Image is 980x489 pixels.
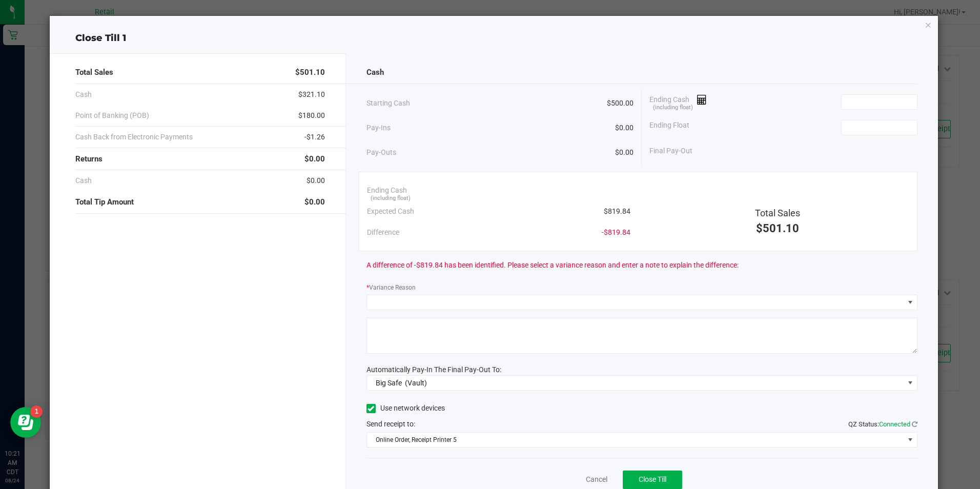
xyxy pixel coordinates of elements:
span: Starting Cash [366,98,410,109]
div: Close Till 1 [50,31,937,45]
span: $180.00 [298,110,325,121]
span: Online Order, Receipt Printer 5 [367,433,904,447]
span: Pay-Outs [366,147,396,158]
span: Ending Cash [367,185,407,196]
span: Final Pay-Out [649,146,692,156]
span: Cash [75,175,92,186]
span: $500.00 [607,98,634,109]
button: Close Till [623,471,682,489]
span: Cash [75,89,92,100]
span: Expected Cash [367,206,414,217]
span: Point of Banking (POB) [75,110,149,121]
span: (Vault) [405,379,427,387]
span: $321.10 [298,89,325,100]
span: Automatically Pay-In The Final Pay-Out To: [366,365,501,374]
span: (including float) [371,194,411,203]
span: Difference [367,227,399,238]
span: Cash [366,67,384,78]
span: $0.00 [615,147,634,158]
span: Close Till [639,475,666,483]
iframe: Resource center [10,407,41,438]
span: A difference of -$819.84 has been identified. Please select a variance reason and enter a note to... [366,260,739,271]
span: $0.00 [615,123,634,133]
span: -$819.84 [602,227,630,238]
span: Cash Back from Electronic Payments [75,132,193,142]
span: Send receipt to: [366,420,415,428]
span: Pay-Ins [366,123,391,133]
span: $501.10 [295,67,325,78]
span: Connected [879,420,910,428]
span: QZ Status: [848,420,917,428]
span: Ending Float [649,120,689,135]
label: Variance Reason [366,283,416,292]
a: Cancel [586,474,607,485]
span: Ending Cash [649,94,707,110]
span: $501.10 [756,222,799,235]
span: $0.00 [304,196,325,208]
div: Returns [75,148,324,170]
span: Total Sales [755,208,800,218]
span: Total Sales [75,67,113,78]
span: $0.00 [307,175,325,186]
span: Total Tip Amount [75,196,134,208]
span: Big Safe [376,379,402,387]
span: $0.00 [304,153,325,165]
span: (including float) [653,104,693,112]
iframe: Resource center unread badge [30,405,43,418]
span: $819.84 [604,206,630,217]
label: Use network devices [366,403,445,414]
span: -$1.26 [304,132,325,142]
